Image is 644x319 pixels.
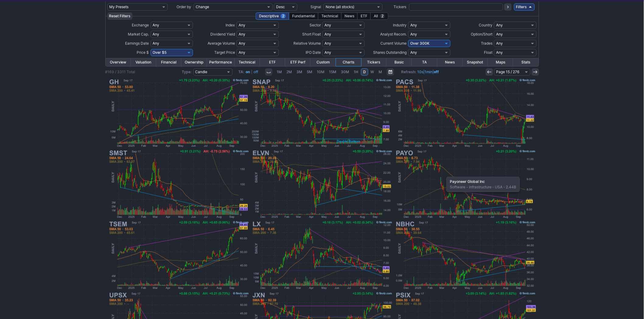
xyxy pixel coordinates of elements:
[341,70,349,74] span: 30M
[210,32,235,36] span: Dividend Yield
[387,68,394,76] button: Range
[446,177,520,192] div: Software - Infrastructure USA 2.44B
[450,179,485,184] b: Payoneer Global Inc
[412,58,437,66] a: TA
[265,68,272,76] button: Interval
[394,77,537,149] img: PACS - PACS Group Inc - Stock Price Chart
[289,12,318,20] div: Fundamental
[361,68,368,76] a: D
[387,58,412,66] a: Basic
[394,149,537,220] img: PAYO - Payoneer Global Inc - Stock Price Chart
[336,58,361,66] a: Charts
[471,32,492,36] span: Option/Short
[492,185,495,189] span: •
[107,220,250,291] img: TSEM - Tower Semiconductor Ltd - Stock Price Chart
[380,32,407,36] span: Analyst Recom.
[341,12,358,20] div: News
[380,14,385,19] span: 2
[418,70,424,74] a: 10s
[488,58,513,66] a: Maps
[260,58,285,66] a: ETF
[181,58,207,66] a: Ownership
[315,68,327,76] a: 10M
[484,50,492,55] span: Float
[285,58,310,66] a: ETF Perf
[277,70,282,74] span: 1M
[310,58,336,66] a: Custom
[177,5,191,9] span: Order by
[251,220,393,291] img: LX - LexinFintech Holdings Ltd ADR - Stock Price Chart
[373,50,407,55] span: Shares Outstanding
[132,23,149,27] span: Exchange
[246,70,250,74] a: on
[393,23,407,27] span: Industry
[379,70,382,74] span: M
[137,50,149,55] span: Price $
[317,70,325,74] span: 10M
[370,12,388,20] div: All
[305,68,315,76] a: 5M
[287,70,292,74] span: 2M
[256,12,289,20] div: Descriptive
[107,149,250,220] img: SMST - Defiance Daily Target 2X Short MSTR ETF - Stock Price Chart
[156,58,181,66] a: Financial
[226,23,235,27] span: Index
[105,69,135,75] div: #169 / 3311 Total
[463,58,488,66] a: Snapshot
[437,58,463,66] a: News
[327,68,339,76] a: 15M
[377,68,384,76] a: M
[394,220,537,291] img: NBHC - National Bank Holdings Corp - Stock Price Chart
[281,14,286,19] span: 2
[310,5,321,9] span: Signal
[107,12,132,20] button: Reset Filters
[503,185,506,189] span: •
[401,70,417,74] b: Refresh:
[514,3,535,11] a: Filters
[251,70,253,74] span: |
[394,5,407,9] span: Tickers
[106,58,131,66] a: Overview
[293,41,321,46] span: Relative Volume
[251,77,393,149] img: SNAP - Snap Inc - Stock Price Chart
[357,12,371,20] div: ETF
[434,70,439,74] a: off
[481,41,492,46] span: Trades
[131,58,156,66] a: Valuation
[107,77,250,149] img: GH - Guardant Health Inc - Stock Price Chart
[302,32,321,36] span: Short Float
[329,70,337,74] span: 15M
[425,70,433,74] a: 1min
[361,58,387,66] a: Tickers
[310,23,321,27] span: Sector
[235,58,260,66] a: Technical
[295,68,305,76] a: 3M
[369,68,376,76] a: W
[339,68,352,76] a: 30M
[318,12,341,20] div: Technical
[207,58,235,66] a: Performance
[371,70,374,74] span: W
[354,70,359,74] span: 1H
[306,50,321,55] span: IPO Date
[352,68,361,76] a: 1H
[275,68,284,76] a: 1M
[479,23,492,27] span: Country
[125,41,149,46] span: Earnings Date
[307,70,313,74] span: 5M
[251,149,393,220] img: ELVN - Enliven Therapeutics Inc - Stock Price Chart
[214,50,235,55] span: Target Price
[239,70,245,74] b: TA:
[208,41,235,46] span: Average Volume
[254,70,258,74] a: off
[297,70,303,74] span: 3M
[513,58,538,66] a: Stats
[182,70,192,74] b: Type:
[128,32,149,36] span: Market Cap.
[380,41,407,46] span: Current Volume
[285,68,294,76] a: 2M
[363,70,366,74] span: D
[401,69,439,75] span: | |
